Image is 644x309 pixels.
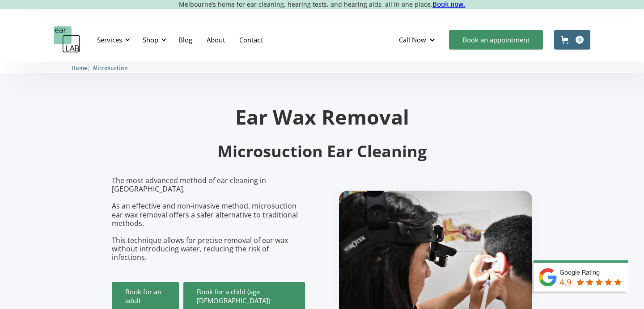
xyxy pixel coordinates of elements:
[112,141,532,162] h2: Microsuction Ear Cleaning
[143,35,158,44] div: Shop
[54,26,80,53] a: home
[449,30,543,50] a: Book an appointment
[92,26,133,53] div: Services
[554,30,590,50] a: Open cart
[112,176,305,262] p: The most advanced method of ear cleaning in [GEOGRAPHIC_DATA]. As an effective and non-invasive m...
[576,36,584,44] div: 0
[171,27,199,53] a: Blog
[232,27,270,53] a: Contact
[72,63,93,73] li: 〉
[97,35,122,44] div: Services
[392,26,445,53] div: Call Now
[72,63,87,72] a: Home
[112,107,532,127] h1: Ear Wax Removal
[399,35,426,44] div: Call Now
[72,65,87,71] span: Home
[93,65,128,71] span: Microsuction
[93,63,128,72] a: Microsuction
[137,26,169,53] div: Shop
[199,27,232,53] a: About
